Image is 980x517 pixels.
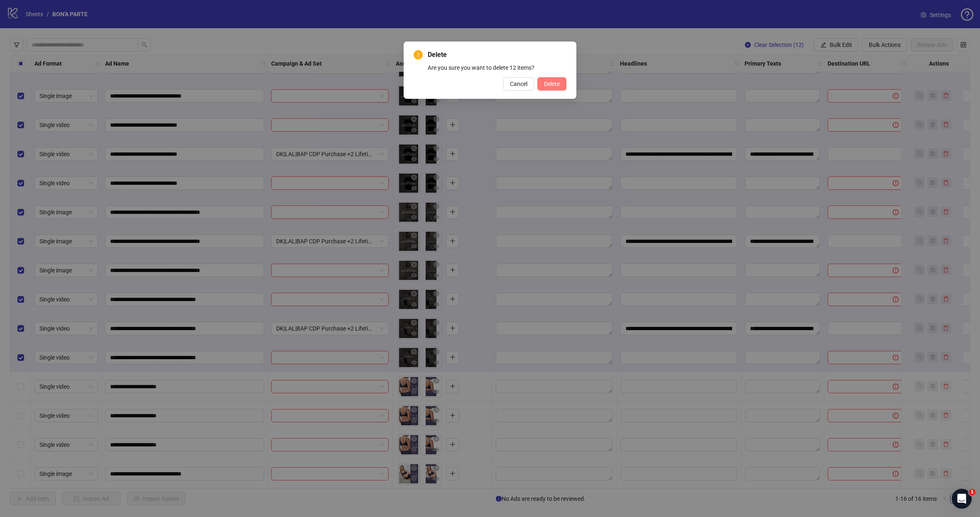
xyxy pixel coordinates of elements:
span: Delete [544,81,560,87]
span: exclamation-circle [414,50,423,59]
button: Cancel [503,77,534,91]
span: Delete [428,50,566,60]
iframe: Intercom live chat [952,489,972,509]
button: Delete [537,77,566,91]
div: Are you sure you want to delete 12 items? [428,63,566,72]
span: Cancel [510,81,527,87]
span: 1 [969,489,975,495]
